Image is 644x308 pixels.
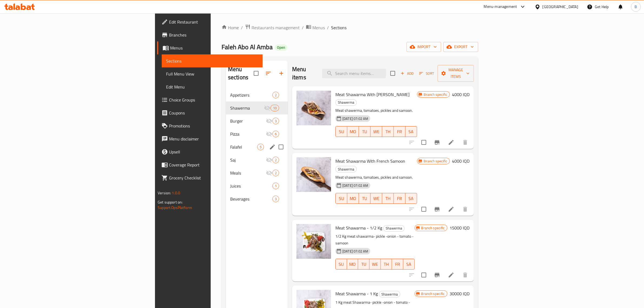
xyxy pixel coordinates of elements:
[169,162,258,168] span: Coverage Report
[405,126,417,137] button: SA
[230,105,264,111] span: Shawerma
[275,45,287,50] span: Open
[379,291,400,297] div: Shawerma
[273,196,279,202] span: 3
[448,44,474,50] span: export
[296,224,331,259] img: Meat Shawarma - 1/2 Kg
[273,158,279,163] span: 2
[358,259,369,270] button: TU
[270,105,279,111] div: items
[338,128,345,136] span: SU
[336,166,356,172] span: Shawerma
[273,119,279,124] span: 3
[418,269,430,281] span: Select to update
[347,126,359,137] button: MO
[230,144,257,150] div: Falafel
[336,99,356,106] span: Shawerma
[169,123,258,129] span: Promotions
[272,131,279,137] div: items
[222,41,273,53] span: Faleh Abo Al Amba
[170,45,258,51] span: Menus
[257,145,264,150] span: 5
[418,137,430,148] span: Select to update
[226,179,288,192] div: Juices1
[431,136,444,149] button: Branch-specific-item
[292,65,316,81] h2: Menu items
[383,260,390,268] span: TH
[335,259,347,270] button: SU
[411,44,437,50] span: import
[360,260,367,268] span: TU
[382,193,394,204] button: TH
[157,158,263,171] a: Coverage Report
[230,183,272,189] div: Juices
[157,119,263,132] a: Promotions
[226,101,288,114] div: Shawerma10
[349,260,356,268] span: MO
[169,175,258,181] span: Grocery Checklist
[335,99,357,106] div: Shawerma
[459,203,472,216] button: delete
[372,260,379,268] span: WE
[394,260,401,268] span: FR
[442,67,470,80] span: Manage items
[387,68,398,79] span: Select section
[418,204,430,215] span: Select to update
[157,28,263,41] a: Branches
[340,249,370,254] span: [DATE] 07:02 AM
[361,128,368,136] span: TU
[230,131,266,137] span: Pizza
[169,97,258,103] span: Choice Groups
[335,107,417,114] p: Meat shawerma, tomatoes, pickles and samoon.
[257,144,264,150] div: items
[275,67,288,80] button: Add section
[400,70,414,77] span: Add
[335,166,357,172] div: Shawerma
[226,153,288,166] div: Saj2
[381,259,392,270] button: TH
[157,132,263,145] a: Menu disclaimer
[405,260,412,268] span: SA
[226,86,288,208] nav: Menu sections
[230,157,266,163] div: Saj
[335,224,382,232] span: Meat Shawarma - 1/2 Kg
[431,203,444,216] button: Branch-specific-item
[169,110,258,116] span: Coupons
[158,199,183,206] span: Get support on:
[338,195,345,202] span: SU
[230,170,266,176] div: Meals
[335,174,417,181] p: Meat shawerma, tomatoes, pickles and samoon.
[226,166,288,179] div: Meals2
[157,171,263,184] a: Grocery Checklist
[335,157,405,165] span: Meat Shawarma With French Samoon
[230,92,272,98] div: Appetizers
[382,126,394,137] button: TH
[157,41,263,54] a: Menus
[448,206,454,212] a: Edit menu item
[373,128,380,136] span: WE
[349,195,357,202] span: MO
[459,136,472,149] button: delete
[408,195,415,202] span: SA
[264,105,270,111] svg: Inactive section
[166,71,258,77] span: Full Menu View
[335,193,347,204] button: SU
[230,196,272,202] div: Beverages
[272,92,279,98] div: items
[226,140,288,153] div: Falafel5edit
[383,225,405,232] div: Shawerma
[450,290,470,297] h6: 30000 IQD
[275,44,287,51] div: Open
[250,68,262,79] span: Select all sections
[635,4,637,10] span: B
[394,193,405,204] button: FR
[419,70,434,77] span: Sort
[331,24,346,31] span: Sections
[338,260,345,268] span: SU
[452,157,470,165] h6: 4000 IQD
[268,143,276,151] button: edit
[419,291,447,296] span: Branch specific
[438,65,474,82] button: Manage items
[403,259,415,270] button: SA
